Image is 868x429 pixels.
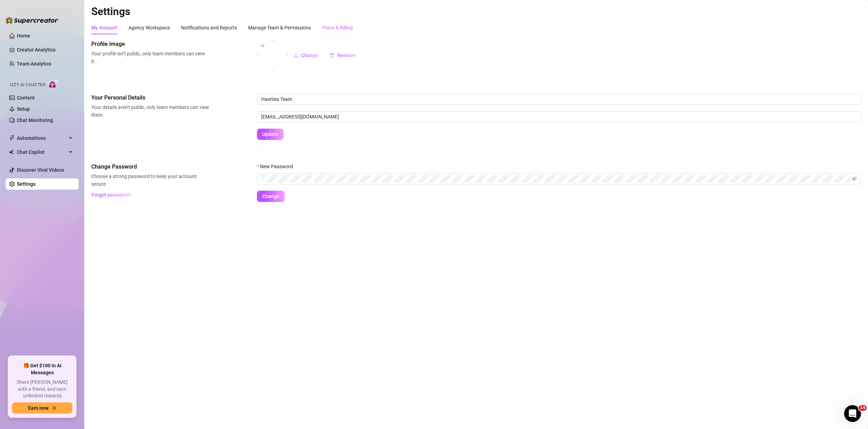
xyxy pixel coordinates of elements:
span: Automations [17,132,67,144]
button: Change [288,50,324,61]
div: Agency Workspace [128,24,170,32]
span: Share [PERSON_NAME] with a friend, and earn unlimited rewards [12,379,72,400]
img: AI Chatter [48,79,59,89]
span: Remove [337,53,356,58]
a: Home [17,33,30,39]
span: 14 [859,405,867,411]
a: Chat Monitoring [17,117,53,123]
span: thunderbolt [9,135,15,141]
a: Settings [17,181,35,187]
span: Earn now [28,405,48,411]
button: Remove [324,50,361,61]
span: Change [301,53,318,58]
span: Profile image [91,40,209,48]
input: Enter new email [257,111,861,122]
button: Change [257,191,285,202]
span: Change [262,193,279,199]
a: Creator Analytics [17,44,73,55]
span: Your profile isn’t public, only team members can view it. [91,50,209,65]
span: Your Personal Details [91,94,209,102]
div: My Account [91,24,117,32]
span: Change Password [91,163,209,171]
span: Izzy AI Chatter [10,82,45,88]
a: Content [17,95,35,101]
label: New Password [257,163,298,170]
span: delete [330,53,334,58]
div: Manage Team & Permissions [248,24,311,32]
button: Forgot password? [91,189,131,200]
span: eye-invisible [852,176,857,181]
img: profilePics%2FoNS8FWq5z4UD0Dmh4DppZg80AQA2.jpeg [257,40,287,70]
div: Plans & Billing [322,24,353,32]
span: Choose a strong password to keep your account secure. [91,172,209,188]
iframe: Intercom live chat [844,405,861,422]
span: Forgot password? [92,192,131,198]
img: Chat Copilot [9,150,14,155]
span: Your details aren’t public, only team members can view them. [91,103,209,119]
a: Discover Viral Videos [17,167,64,173]
input: Enter name [257,94,861,105]
button: Update [257,129,284,140]
h2: Settings [91,5,861,18]
span: Chat Copilot [17,147,67,158]
span: Update [262,131,278,137]
div: Notifications and Reports [181,24,237,32]
span: 🎁 Get $100 in AI Messages [12,362,72,376]
button: Earn nowarrow-right [12,402,72,414]
a: Setup [17,106,30,112]
span: upload [293,53,298,58]
img: logo-BBDzfeDw.svg [6,17,58,24]
input: New Password [261,175,850,183]
a: Team Analytics [17,61,51,67]
span: arrow-right [51,406,56,410]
